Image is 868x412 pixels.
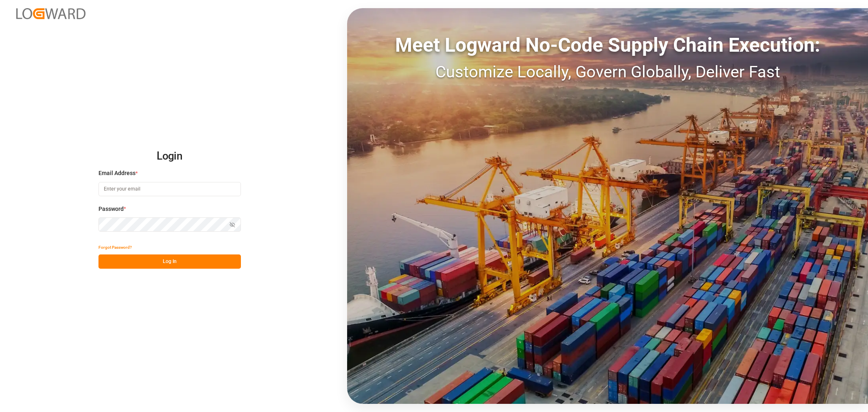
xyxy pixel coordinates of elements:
[98,169,136,178] span: Email Address
[347,31,868,60] div: Meet Logward No-Code Supply Chain Execution:
[98,254,241,269] button: Log In
[98,143,241,169] h2: Login
[347,60,868,84] div: Customize Locally, Govern Globally, Deliver Fast
[98,205,124,213] span: Password
[98,240,132,254] button: Forgot Password?
[98,182,241,196] input: Enter your email
[16,8,85,19] img: Logward_new_orange.png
